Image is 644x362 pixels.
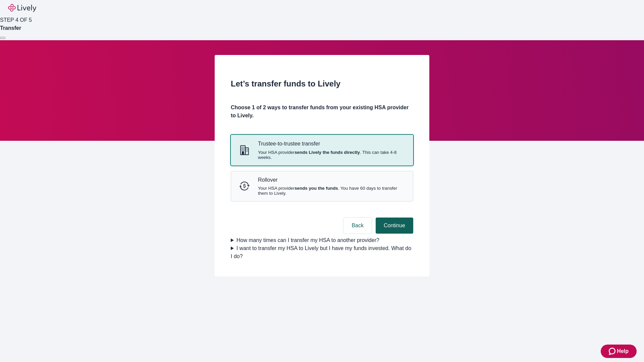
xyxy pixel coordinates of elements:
[8,4,36,12] img: Lively
[231,135,413,165] button: Trustee-to-trusteeTrustee-to-trustee transferYour HSA providersends Lively the funds directly. Th...
[294,150,360,155] strong: sends Lively the funds directly
[239,145,250,156] svg: Trustee-to-trustee
[609,347,617,355] svg: Zendesk support icon
[617,347,629,355] span: Help
[258,140,405,147] p: Trustee-to-trustee transfer
[231,104,413,120] h4: Choose 1 of 2 ways to transfer funds from your existing HSA provider to Lively.
[231,236,413,244] summary: How many times can I transfer my HSA to another provider?
[294,186,338,191] strong: sends you the funds
[343,218,372,234] button: Back
[231,171,413,201] button: RolloverRolloverYour HSA providersends you the funds. You have 60 days to transfer them to Lively.
[231,78,413,90] h2: Let’s transfer funds to Lively
[258,177,405,183] p: Rollover
[601,345,637,358] button: Zendesk support iconHelp
[231,244,413,260] summary: I want to transfer my HSA to Lively but I have my funds invested. What do I do?
[258,150,405,160] span: Your HSA provider . This can take 4-8 weeks.
[258,186,405,196] span: Your HSA provider . You have 60 days to transfer them to Lively.
[239,181,250,191] svg: Rollover
[376,218,413,234] button: Continue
